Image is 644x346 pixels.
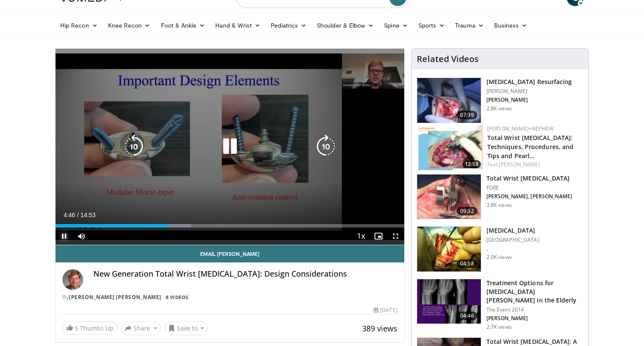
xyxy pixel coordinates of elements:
p: [GEOGRAPHIC_DATA] [486,237,539,243]
p: [PERSON_NAME] [486,315,583,322]
div: By [62,293,397,301]
h4: New Generation Total Wrist [MEDICAL_DATA]: Design Considerations [93,269,397,279]
button: Playback Rate [353,228,370,245]
a: 07:39 [MEDICAL_DATA] Resurfacing [PERSON_NAME] [PERSON_NAME] 2.8K views [417,78,583,123]
video-js: Video Player [56,49,404,245]
a: 04:58 [MEDICAL_DATA] [GEOGRAPHIC_DATA] . 2.0K views [417,226,583,272]
button: Share [121,321,161,335]
p: 2.7K views [486,324,512,330]
button: Pause [56,228,73,245]
a: 5 Thumbs Up [62,321,118,335]
a: 04:46 Treatment Options for [MEDICAL_DATA][PERSON_NAME] in the Elderly The Event 2014 [PERSON_NAM... [417,279,583,330]
span: 14:53 [80,212,96,218]
a: Total Wrist [MEDICAL_DATA]: Techniques, Procedures, and Tips and Pearl… [487,134,574,160]
p: . [486,245,539,252]
a: [PERSON_NAME] [PERSON_NAME] [69,293,161,301]
img: b67c584d-13f3-4aa0-9d84-0a33aace62c7.150x105_q85_crop-smart_upscale.jpg [417,175,481,219]
a: Hand & Wrist [210,17,266,34]
div: Feat. [487,161,582,168]
span: 04:58 [457,259,477,268]
a: [PERSON_NAME]+Nephew [487,125,554,132]
a: Trauma [450,17,489,34]
div: [DATE] [374,306,397,314]
a: Sports [413,17,450,34]
h4: Related Videos [417,54,479,64]
h3: [MEDICAL_DATA] Resurfacing [486,78,572,86]
span: 5 [75,324,78,332]
a: Spine [379,17,413,34]
span: 04:46 [457,312,477,320]
span: / [77,212,79,218]
span: 4:46 [63,212,75,218]
a: 12:53 [418,125,483,170]
p: [PERSON_NAME], [PERSON_NAME] [486,193,572,200]
a: Foot & Ankle [156,17,211,34]
a: [PERSON_NAME] [499,161,540,168]
button: Enable picture-in-picture mode [370,228,387,245]
p: FORE [486,184,572,191]
div: Progress Bar [56,224,404,228]
h3: [MEDICAL_DATA] [486,226,539,235]
p: 2.8K views [486,105,512,112]
button: Fullscreen [387,228,404,245]
img: 01fde5d6-296a-4d3f-8c1c-1f7a563fd2d9.150x105_q85_crop-smart_upscale.jpg [417,78,481,123]
span: 07:39 [457,111,477,119]
button: Save to [164,321,208,335]
span: 12:53 [462,160,481,168]
p: [PERSON_NAME] [486,97,572,103]
a: 09:32 Total Wrist [MEDICAL_DATA] FORE [PERSON_NAME], [PERSON_NAME] 3.8K views [417,174,583,220]
p: 2.0K views [486,254,512,261]
p: The Event 2014 [486,306,583,313]
p: [PERSON_NAME] [486,88,572,95]
span: 389 views [362,323,397,334]
a: Email [PERSON_NAME] [56,245,404,262]
a: Knee Recon [103,17,156,34]
a: 8 Videos [163,293,191,301]
p: 3.8K views [486,202,512,209]
img: Avatar [62,269,83,290]
img: d06f9178-82e8-4073-9b61-52279a5e2011.150x105_q85_crop-smart_upscale.jpg [417,279,481,324]
a: Pediatrics [266,17,312,34]
img: Wrist_replacement_100010352_2.jpg.150x105_q85_crop-smart_upscale.jpg [417,227,481,271]
button: Mute [73,228,90,245]
h3: Total Wrist [MEDICAL_DATA] [486,174,572,183]
a: Shoulder & Elbow [312,17,379,34]
span: 09:32 [457,207,477,215]
h3: Treatment Options for [MEDICAL_DATA][PERSON_NAME] in the Elderly [486,279,583,305]
a: Business [489,17,533,34]
a: Hip Recon [55,17,103,34]
img: 70863adf-6224-40ad-9537-8997d6f8c31f.150x105_q85_crop-smart_upscale.jpg [418,125,483,170]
